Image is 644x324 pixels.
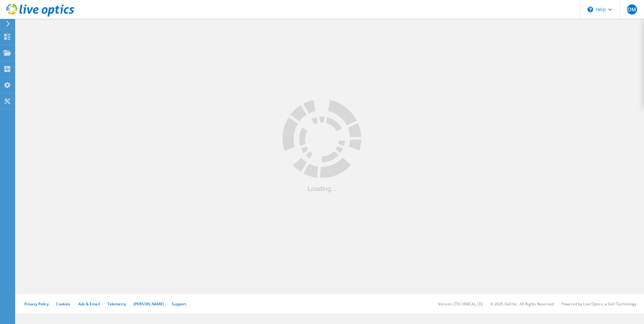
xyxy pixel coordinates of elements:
a: Support [172,301,187,307]
a: Privacy Policy [24,301,49,307]
a: Cookies [56,301,71,307]
a: [PERSON_NAME] [134,301,164,307]
a: Live Optics Dashboard [6,13,74,18]
div: Loading... [283,185,361,192]
a: Telemetry [107,301,126,307]
span: OM [627,7,636,12]
li: © 2025 Dell Inc. All Rights Reserved [490,301,554,307]
li: Version: [TECHNICAL_ID] [438,301,483,307]
li: Powered by Live Optics, a Dell Technology [561,301,636,307]
a: Ads & Email [78,301,100,307]
svg: \n [587,7,593,12]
